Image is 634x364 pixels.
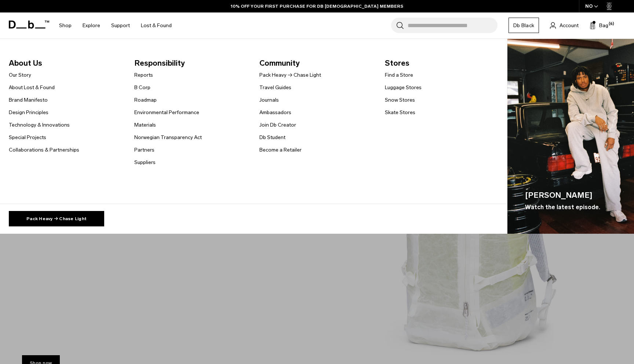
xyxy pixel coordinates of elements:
a: Design Principles [9,109,48,116]
span: Community [259,57,373,69]
a: Environmental Performance [134,109,199,116]
button: Bag (6) [590,21,608,30]
a: Find a Store [385,71,413,79]
img: Db [507,39,634,234]
a: Roadmap [134,96,157,104]
a: Snow Stores [385,96,415,104]
a: Pack Heavy → Chase Light [9,211,104,226]
a: Account [550,21,579,30]
a: Pack Heavy → Chase Light [259,71,321,79]
span: Stores [385,57,499,69]
span: Bag [599,22,608,29]
a: Brand Manifesto [9,96,48,104]
a: Explore [83,12,100,39]
a: Materials [134,121,156,129]
span: Watch the latest episode. [525,203,600,212]
span: Responsibility [134,57,248,69]
a: Db Student [259,134,285,141]
a: Become a Retailer [259,146,302,154]
a: Our Story [9,71,31,79]
a: Db Black [509,18,539,33]
a: B Corp [134,84,150,91]
a: Suppliers [134,159,156,166]
span: (6) [609,21,614,27]
a: About Lost & Found [9,84,55,91]
a: Travel Guides [259,84,291,91]
a: Journals [259,96,279,104]
a: Special Projects [9,134,46,141]
span: [PERSON_NAME] [525,189,600,201]
a: Shop [59,12,72,39]
a: Ambassadors [259,109,291,116]
a: Reports [134,71,153,79]
a: Support [111,12,130,39]
a: Lost & Found [141,12,172,39]
a: Luggage Stores [385,84,422,91]
span: About Us [9,57,123,69]
a: Skate Stores [385,109,415,116]
a: [PERSON_NAME] Watch the latest episode. Db [507,39,634,234]
a: Technology & Innovations [9,121,70,129]
a: Partners [134,146,154,154]
a: 10% OFF YOUR FIRST PURCHASE FOR DB [DEMOGRAPHIC_DATA] MEMBERS [231,3,403,10]
nav: Main Navigation [54,12,177,39]
a: Join Db Creator [259,121,296,129]
a: Norwegian Transparency Act [134,134,202,141]
span: Account [560,22,579,29]
a: Collaborations & Partnerships [9,146,79,154]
